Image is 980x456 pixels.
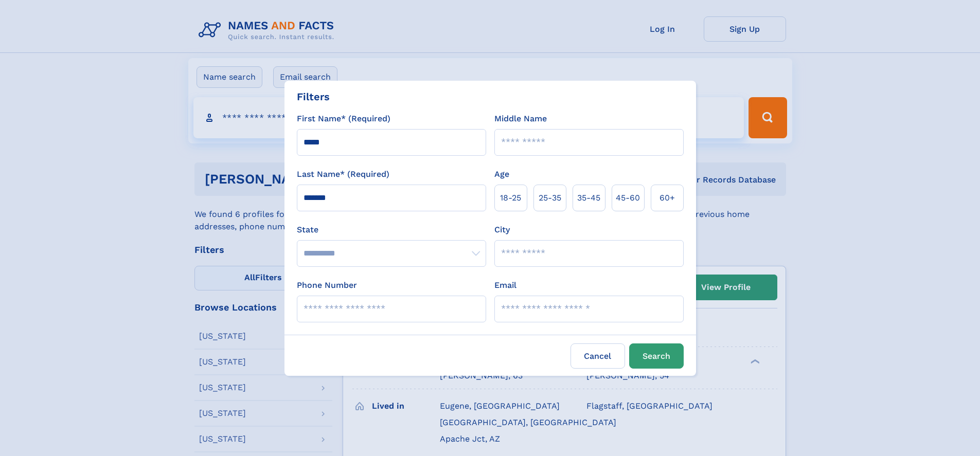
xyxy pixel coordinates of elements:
span: 45‑60 [616,192,640,204]
label: City [494,224,510,236]
button: Search [629,343,684,369]
div: Filters [297,89,330,104]
label: Email [494,279,516,291]
label: State [297,224,486,236]
label: Cancel [571,343,625,369]
label: First Name* (Required) [297,113,390,125]
label: Age [494,168,509,180]
span: 60+ [660,192,675,204]
span: 18‑25 [500,192,521,204]
label: Last Name* (Required) [297,168,389,180]
span: 35‑45 [577,192,600,204]
label: Middle Name [494,113,547,125]
label: Phone Number [297,279,357,291]
span: 25‑35 [539,192,561,204]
